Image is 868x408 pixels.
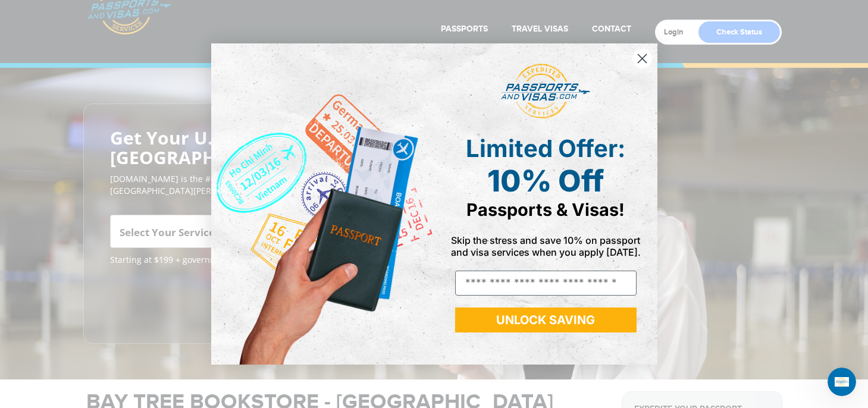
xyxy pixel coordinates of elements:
img: passports and visas [501,64,590,120]
span: Limited Offer: [466,134,625,163]
span: Passports & Visas! [466,199,625,220]
button: Close dialog [632,48,653,69]
img: de9cda0d-0715-46ca-9a25-073762a91ba7.png [211,43,434,365]
iframe: Intercom live chat [828,368,856,396]
button: UNLOCK SAVING [455,307,637,332]
span: Skip the stress and save 10% on passport and visa services when you apply [DATE]. [451,234,641,258]
span: 10% Off [487,163,604,199]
